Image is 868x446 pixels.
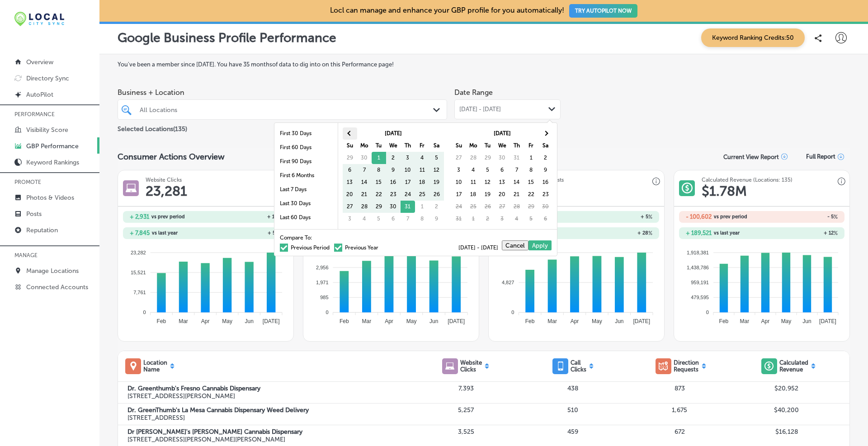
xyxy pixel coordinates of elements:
[481,140,495,152] th: Tu
[459,106,501,113] span: [DATE] - [DATE]
[466,140,481,152] th: Mo
[334,245,378,250] label: Previous Year
[481,213,495,225] td: 2
[702,183,747,199] h1: $ 1.78M
[495,152,509,164] td: 30
[466,127,538,140] th: [DATE]
[429,188,444,201] td: 26
[615,318,623,324] tspan: Jun
[133,290,146,295] tspan: 7,761
[429,213,444,225] td: 9
[509,164,524,176] td: 7
[509,152,524,164] td: 31
[357,152,372,164] td: 30
[143,359,167,373] p: Location Name
[343,176,357,188] td: 13
[14,12,64,26] img: 12321ecb-abad-46dd-be7f-2600e8d3409flocal-city-sync-logo-rectangle.png
[127,406,413,414] label: Dr. GreenThumb's La Mesa Cannabis Dispensary Weed Delivery
[740,318,750,324] tspan: Mar
[452,140,466,152] th: Su
[274,197,338,211] li: Last 30 Days
[372,188,386,201] td: 22
[372,152,386,164] td: 1
[386,188,401,201] td: 23
[460,359,482,373] p: Website Clicks
[372,213,386,225] td: 5
[26,142,79,150] p: GBP Performance
[571,318,579,324] tspan: Apr
[357,164,372,176] td: 7
[723,154,779,160] p: Current View Report
[179,318,188,324] tspan: Mar
[274,169,338,183] li: First 6 Months
[429,140,444,152] th: Sa
[127,385,413,392] label: Dr. Greenthumb's Fresno Cannabis Dispensary
[429,201,444,213] td: 2
[429,152,444,164] td: 5
[648,214,652,220] span: %
[701,28,805,47] span: Keyword Ranking Credits: 50
[274,141,338,155] li: First 60 Days
[372,176,386,188] td: 15
[452,213,466,225] td: 31
[452,201,466,213] td: 24
[343,188,357,201] td: 20
[26,75,69,82] p: Directory Sync
[458,245,502,250] span: [DATE] - [DATE]
[538,152,553,164] td: 2
[357,140,372,152] th: Mo
[495,213,509,225] td: 3
[719,318,729,324] tspan: Feb
[466,164,481,176] td: 4
[118,122,187,133] p: Selected Locations ( 135 )
[386,176,401,188] td: 16
[140,106,434,113] div: All Locations
[118,88,447,97] span: Business + Location
[146,183,187,199] h1: 23,281
[802,318,811,324] tspan: Jun
[466,176,481,188] td: 11
[452,164,466,176] td: 3
[372,140,386,152] th: Tu
[519,385,626,392] p: 438
[691,280,709,285] tspan: 959,191
[245,318,254,324] tspan: Jun
[280,245,330,250] label: Previous Period
[524,164,538,176] td: 8
[481,152,495,164] td: 29
[385,318,393,324] tspan: Apr
[386,164,401,176] td: 9
[429,164,444,176] td: 12
[452,176,466,188] td: 10
[733,385,840,392] p: $20,952
[686,213,712,220] h2: - 100,602
[415,188,429,201] td: 25
[415,140,429,152] th: Fr
[357,188,372,201] td: 21
[26,159,79,166] p: Keyword Rankings
[131,249,146,255] tspan: 23,282
[429,318,438,324] tspan: Jun
[761,318,770,324] tspan: Apr
[495,201,509,213] td: 27
[781,318,792,324] tspan: May
[452,152,466,164] td: 27
[538,164,553,176] td: 9
[340,318,349,324] tspan: Feb
[528,240,552,250] button: Apply
[343,152,357,164] td: 29
[547,318,557,324] tspan: Mar
[206,230,282,236] h2: + 51
[127,414,413,422] p: [STREET_ADDRESS]
[412,428,519,436] p: 3,525
[511,310,514,315] tspan: 0
[466,188,481,201] td: 18
[131,270,146,275] tspan: 15,521
[571,359,586,373] p: Call Clicks
[316,265,329,270] tspan: 2,956
[415,213,429,225] td: 8
[509,213,524,225] td: 4
[118,152,225,162] span: Consumer Actions Overview
[806,153,835,160] span: Full Report
[538,176,553,188] td: 16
